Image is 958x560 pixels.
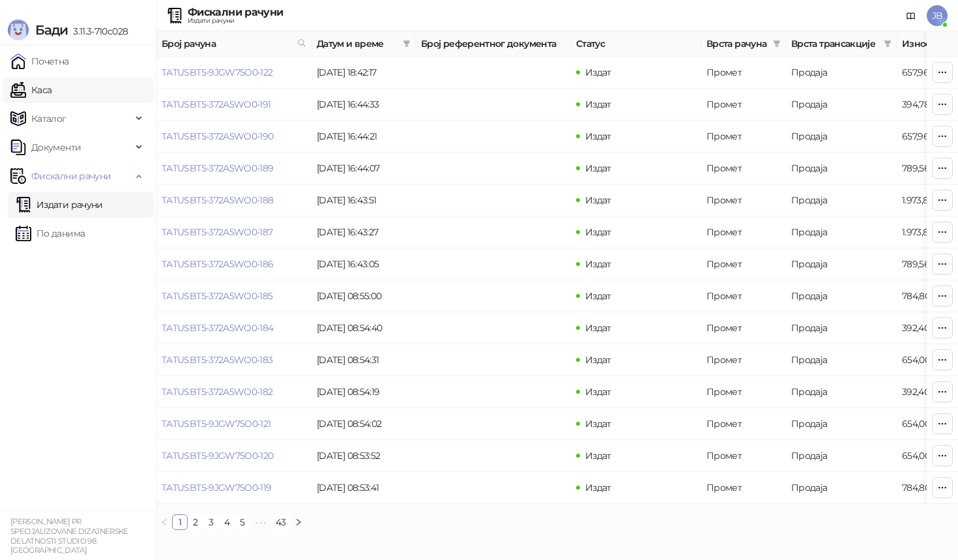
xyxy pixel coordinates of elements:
span: Врста трансакције [791,37,878,51]
td: TATUSBT5-372A5WO0-191 [156,89,312,121]
a: TATUSBT5-372A5WO0-185 [162,290,273,302]
a: 1 [173,515,187,529]
td: Продаја [786,280,897,312]
span: Издат [585,194,611,206]
td: Продаја [786,408,897,440]
span: Издат [585,418,611,430]
td: Промет [701,89,786,121]
td: Промет [701,376,786,408]
img: Logo [8,20,29,40]
span: filter [770,34,783,53]
td: Промет [701,57,786,89]
td: TATUSBT5-9JGW75O0-119 [156,472,312,504]
a: 4 [220,515,234,529]
td: Продаја [786,472,897,504]
td: Промет [701,153,786,184]
span: Издат [585,290,611,302]
span: Број рачуна [162,37,292,51]
span: left [160,518,168,526]
span: Издат [585,386,611,398]
th: Врста трансакције [786,31,897,57]
a: TATUSBT5-372A5WO0-189 [162,162,274,174]
td: Промет [701,184,786,216]
a: TATUSBT5-372A5WO0-190 [162,130,274,142]
li: 2 [188,514,203,530]
span: Датум и време [317,37,398,51]
td: TATUSBT5-372A5WO0-183 [156,344,312,376]
td: Промет [701,344,786,376]
span: Издат [585,354,611,366]
td: TATUSBT5-9JGW75O0-121 [156,408,312,440]
button: left [156,514,172,530]
th: Број рачуна [156,31,312,57]
small: [PERSON_NAME] PR SPECIJALIZOVANE DIZAJNERSKE DELATNOSTI STUDIO 98 [GEOGRAPHIC_DATA] [10,517,128,555]
span: Бади [35,22,68,38]
td: TATUSBT5-372A5WO0-189 [156,153,312,184]
span: filter [881,34,894,53]
td: Продаја [786,344,897,376]
a: Документација [901,5,922,26]
span: filter [884,40,892,48]
li: 1 [172,514,188,530]
a: TATUSBT5-372A5WO0-191 [162,98,271,110]
a: TATUSBT5-9JGW75O0-122 [162,66,273,78]
td: Продаја [786,153,897,184]
a: TATUSBT5-9JGW75O0-119 [162,482,272,494]
td: [DATE] 08:53:41 [312,472,416,504]
span: filter [403,40,411,48]
td: [DATE] 08:54:02 [312,408,416,440]
span: filter [400,34,413,53]
span: filter [773,40,781,48]
div: Фискални рачуни [188,7,283,18]
span: Издат [585,258,611,270]
span: 3.11.3-710c028 [68,25,128,37]
span: Издат [585,130,611,142]
td: TATUSBT5-372A5WO0-182 [156,376,312,408]
span: right [295,518,302,526]
span: JB [927,5,948,26]
td: TATUSBT5-372A5WO0-186 [156,248,312,280]
li: 4 [219,514,235,530]
td: [DATE] 16:43:27 [312,216,416,248]
td: Промет [701,121,786,153]
a: TATUSBT5-9JGW75O0-120 [162,450,274,462]
td: TATUSBT5-372A5WO0-187 [156,216,312,248]
span: Издат [585,322,611,334]
td: Промет [701,440,786,472]
a: TATUSBT5-372A5WO0-186 [162,258,274,270]
td: [DATE] 08:54:40 [312,312,416,344]
td: Продаја [786,57,897,89]
a: TATUSBT5-9JGW75O0-121 [162,418,271,430]
a: 2 [188,515,203,529]
div: Издати рачуни [188,18,283,24]
a: 5 [235,515,250,529]
td: Продаја [786,376,897,408]
td: [DATE] 16:44:33 [312,89,416,121]
td: [DATE] 08:53:52 [312,440,416,472]
a: 43 [272,515,290,529]
a: TATUSBT5-372A5WO0-187 [162,226,273,238]
a: TATUSBT5-372A5WO0-188 [162,194,274,206]
td: [DATE] 08:55:00 [312,280,416,312]
td: [DATE] 16:44:21 [312,121,416,153]
th: Број референтног документа [416,31,571,57]
span: Издат [585,226,611,238]
td: Продаја [786,312,897,344]
a: По данима [16,220,85,246]
a: TATUSBT5-372A5WO0-182 [162,386,273,398]
td: Промет [701,408,786,440]
td: Продаја [786,216,897,248]
td: [DATE] 18:42:17 [312,57,416,89]
span: Издат [585,162,611,174]
td: TATUSBT5-372A5WO0-185 [156,280,312,312]
span: Издат [585,482,611,494]
li: Претходна страна [156,514,172,530]
li: Следећа страна [291,514,306,530]
td: Промет [701,248,786,280]
td: [DATE] 08:54:31 [312,344,416,376]
span: ••• [250,514,271,530]
td: Промет [701,472,786,504]
td: Промет [701,216,786,248]
th: Статус [571,31,701,57]
a: 3 [204,515,218,529]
